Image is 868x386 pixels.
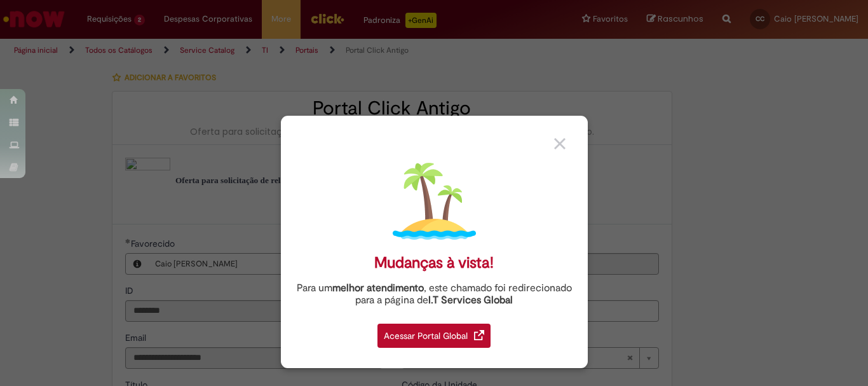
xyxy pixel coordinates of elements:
div: Acessar Portal Global [377,324,491,348]
div: Mudanças à vista! [374,254,494,272]
img: island.png [393,160,476,243]
img: redirect_link.png [474,330,484,340]
strong: melhor atendimento [332,282,424,294]
a: Acessar Portal Global [377,317,491,348]
a: I.T Services Global [428,287,513,307]
img: close_button_grey.png [554,138,566,149]
div: Para um , este chamado foi redirecionado para a página de [290,282,578,307]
